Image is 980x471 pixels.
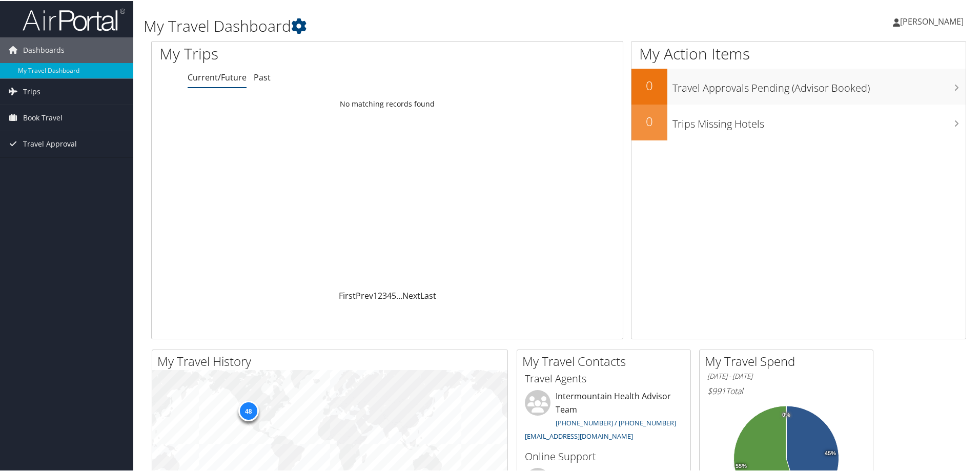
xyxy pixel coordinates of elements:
[396,289,402,300] span: …
[420,289,436,300] a: Last
[707,384,865,396] h6: Total
[705,352,873,369] h2: My Travel Spend
[23,7,125,31] img: airportal-logo.png
[520,389,688,444] li: Intermountain Health Advisor Team
[707,384,726,396] span: $991
[152,94,623,112] td: No matching records found
[631,104,966,139] a: 0Trips Missing Hotels
[373,289,378,300] a: 1
[254,71,271,82] a: Past
[893,5,974,36] a: [PERSON_NAME]
[387,289,392,300] a: 4
[157,352,507,369] h2: My Travel History
[144,14,697,36] h1: My Travel Dashboard
[556,417,676,426] a: [PHONE_NUMBER] / [PHONE_NUMBER]
[522,352,690,369] h2: My Travel Contacts
[238,400,258,420] div: 48
[382,289,387,300] a: 3
[525,371,683,385] h3: Travel Agents
[782,411,790,417] tspan: 0%
[631,68,966,104] a: 0Travel Approvals Pending (Advisor Booked)
[631,112,667,129] h2: 0
[378,289,382,300] a: 2
[339,289,356,300] a: First
[631,42,966,64] h1: My Action Items
[23,36,65,62] span: Dashboards
[672,75,966,94] h3: Travel Approvals Pending (Advisor Booked)
[402,289,420,300] a: Next
[392,289,396,300] a: 5
[23,78,40,104] span: Trips
[707,371,865,380] h6: [DATE] - [DATE]
[356,289,373,300] a: Prev
[672,111,966,130] h3: Trips Missing Hotels
[825,449,836,456] tspan: 45%
[159,42,419,64] h1: My Trips
[631,76,667,93] h2: 0
[525,431,633,440] a: [EMAIL_ADDRESS][DOMAIN_NAME]
[525,448,683,463] h3: Online Support
[736,462,747,468] tspan: 55%
[23,104,63,130] span: Book Travel
[900,15,964,26] span: [PERSON_NAME]
[188,71,247,82] a: Current/Future
[23,130,77,156] span: Travel Approval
